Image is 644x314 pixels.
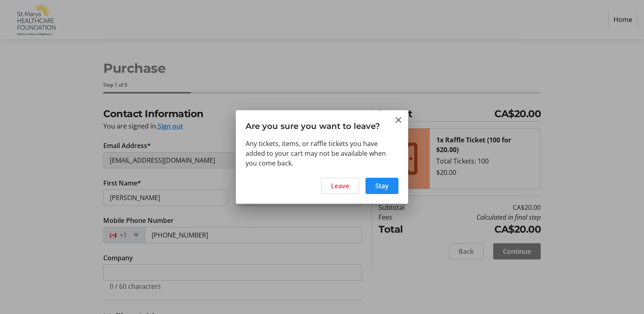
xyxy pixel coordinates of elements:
button: Close [394,115,403,125]
div: Any tickets, items, or raffle tickets you have added to your cart may not be available when you c... [246,139,398,168]
span: Stay [375,181,389,191]
span: Leave [331,181,349,191]
button: Stay [366,178,398,194]
button: Leave [321,178,359,194]
h3: Are you sure you want to leave? [236,110,408,138]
